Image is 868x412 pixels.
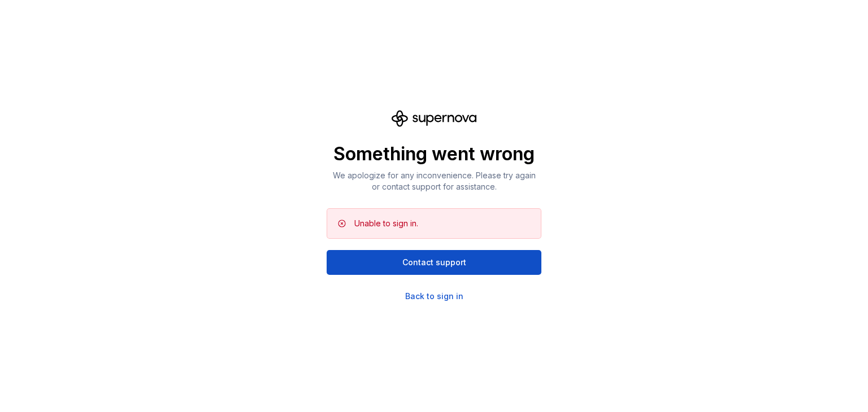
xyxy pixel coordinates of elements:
span: Contact support [402,257,466,268]
div: Unable to sign in. [354,218,418,229]
button: Contact support [327,250,541,275]
a: Back to sign in [405,291,463,302]
p: Something went wrong [327,143,541,165]
p: We apologize for any inconvenience. Please try again or contact support for assistance. [327,170,541,192]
